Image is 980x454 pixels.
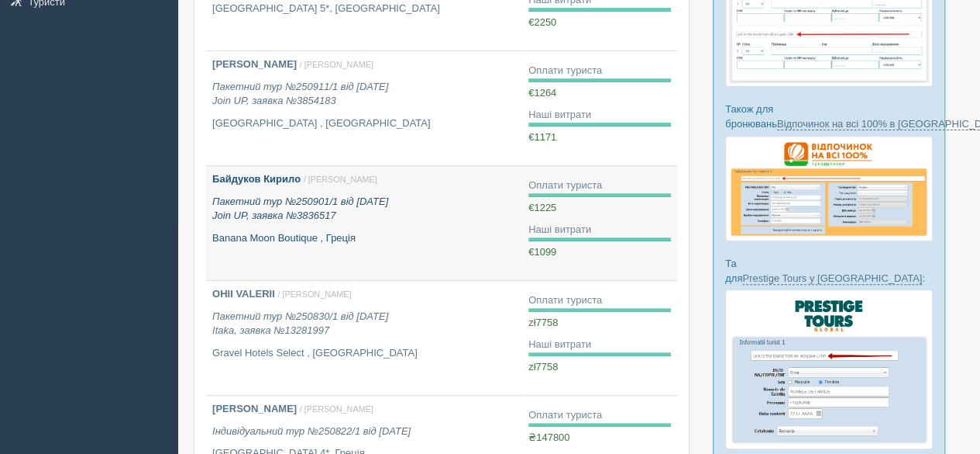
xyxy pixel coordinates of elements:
span: €1099 [528,246,556,258]
span: zł7758 [528,361,558,373]
i: Індивідуальний тур №250822/1 від [DATE] [212,425,411,437]
b: Байдуков Кирило [212,173,301,185]
div: Наші витрати [528,223,671,237]
p: Banana Moon Boutique , Греція [212,231,516,246]
div: Оплати туриста [528,408,671,423]
b: OHII VALERII [212,288,275,300]
p: Та для : [725,256,933,286]
span: / [PERSON_NAME] [277,289,351,299]
span: €1171 [528,131,556,143]
a: Prestige Tours у [GEOGRAPHIC_DATA] [742,272,922,285]
i: Пакетний тур №250830/1 від [DATE] Itaka, заявка №13281997 [212,310,388,337]
img: prestige-tours-booking-form-crm-for-travel-agents.png [725,289,933,449]
p: [GEOGRAPHIC_DATA] 5*, [GEOGRAPHIC_DATA] [212,2,516,16]
span: €2250 [528,16,556,28]
b: [PERSON_NAME] [212,58,297,70]
span: ₴147800 [528,431,569,443]
a: Байдуков Кирило / [PERSON_NAME] Пакетний тур №250901/1 від [DATE]Join UP, заявка №3836517 Banana ... [206,166,522,280]
a: OHII VALERII / [PERSON_NAME] Пакетний тур №250830/1 від [DATE]Itaka, заявка №13281997 Gravel Hote... [206,281,522,395]
b: [PERSON_NAME] [212,403,297,414]
span: €1264 [528,87,556,99]
span: / [PERSON_NAME] [304,175,377,184]
a: [PERSON_NAME] / [PERSON_NAME] Пакетний тур №250911/1 від [DATE]Join UP, заявка №3854183 [GEOGRAPH... [206,51,522,165]
p: [GEOGRAPHIC_DATA] , [GEOGRAPHIC_DATA] [212,116,516,131]
p: Також для бронювань : [725,102,933,131]
p: Gravel Hotels Select , [GEOGRAPHIC_DATA] [212,346,516,361]
div: Наші витрати [528,108,671,123]
div: Оплати туриста [528,64,671,78]
span: / [PERSON_NAME] [300,404,373,414]
i: Пакетний тур №250911/1 від [DATE] Join UP, заявка №3854183 [212,81,388,107]
span: / [PERSON_NAME] [300,60,373,69]
div: Оплати туриста [528,178,671,193]
i: Пакетний тур №250901/1 від [DATE] Join UP, заявка №3836517 [212,196,388,222]
span: zł7758 [528,317,558,328]
div: Наші витрати [528,338,671,352]
img: otdihnavse100--%D1%84%D0%BE%D1%80%D0%BC%D0%B0-%D0%B1%D1%80%D0%BE%D0%BD%D0%B8%D1%80%D0%BE%D0%B2%D0... [725,136,933,241]
span: €1225 [528,202,556,213]
div: Оплати туриста [528,293,671,308]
